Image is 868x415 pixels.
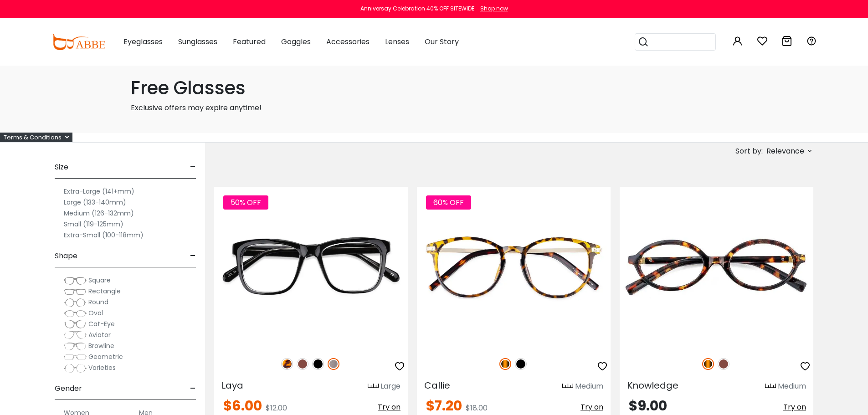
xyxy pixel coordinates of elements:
label: Large (133-140mm) [64,197,126,208]
span: Shape [55,245,77,267]
span: Try on [580,402,603,412]
img: Gun [328,358,339,370]
span: Size [55,156,68,178]
span: Accessories [326,36,370,47]
span: Relevance [766,143,804,159]
span: Varieties [88,363,116,372]
img: Tortoise [499,358,511,370]
span: Lenses [385,36,409,47]
img: size ruler [368,383,379,390]
img: Tortoise [702,358,714,370]
span: 60% OFF [426,195,471,210]
img: Aviator.png [64,331,87,340]
span: 50% OFF [223,195,268,210]
h1: Free Glasses [131,77,738,99]
label: Medium (126-132mm) [64,208,134,219]
span: Rectangle [88,287,121,296]
img: Square.png [64,276,87,285]
img: Brown [297,358,308,370]
img: Gun Laya - Plastic ,Universal Bridge Fit [214,187,408,348]
span: Sunglasses [178,36,217,47]
span: Round [88,297,108,307]
img: abbeglasses.com [51,34,105,50]
span: Gender [55,378,82,400]
span: Aviator [88,330,111,339]
span: Our Story [425,36,459,47]
img: Round.png [64,298,87,307]
img: Cat-Eye.png [64,320,87,329]
div: Large [380,381,401,392]
span: Featured [233,36,266,47]
span: - [190,156,196,178]
img: size ruler [562,383,573,390]
div: Anniversay Celebration 40% OFF SITEWIDE [360,5,474,13]
p: Exclusive offers may expire anytime! [131,102,738,113]
span: Knowledge [627,379,678,392]
img: Varieties.png [64,364,87,373]
label: Extra-Large (141+mm) [64,186,134,197]
span: Try on [783,402,806,412]
span: - [190,378,196,400]
span: Sort by: [735,146,763,156]
img: Rectangle.png [64,287,87,296]
img: Oval.png [64,309,87,318]
img: Tortoise Callie - Combination ,Universal Bridge Fit [417,187,611,348]
span: $12.00 [266,403,287,413]
img: Geometric.png [64,353,87,362]
img: Black [515,358,527,370]
img: Brown [718,358,729,370]
img: Tortoise Knowledge - Acetate ,Universal Bridge Fit [620,187,813,348]
img: Black [312,358,324,370]
span: Geometric [88,352,123,361]
label: Extra-Small (100-118mm) [64,230,144,241]
img: size ruler [765,383,776,390]
span: Square [88,276,111,285]
span: Try on [378,402,401,412]
span: Eyeglasses [123,36,163,47]
span: Callie [424,379,450,392]
span: - [190,245,196,267]
div: Medium [778,381,806,392]
a: Shop now [476,5,508,12]
img: Leopard [281,358,293,370]
div: Medium [575,381,603,392]
div: Shop now [480,5,508,13]
span: Browline [88,341,114,350]
img: Browline.png [64,342,87,351]
span: Goggles [281,36,311,47]
span: $18.00 [466,403,488,413]
span: Oval [88,308,103,318]
label: Small (119-125mm) [64,219,123,230]
span: Laya [221,379,243,392]
span: Cat-Eye [88,319,115,328]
